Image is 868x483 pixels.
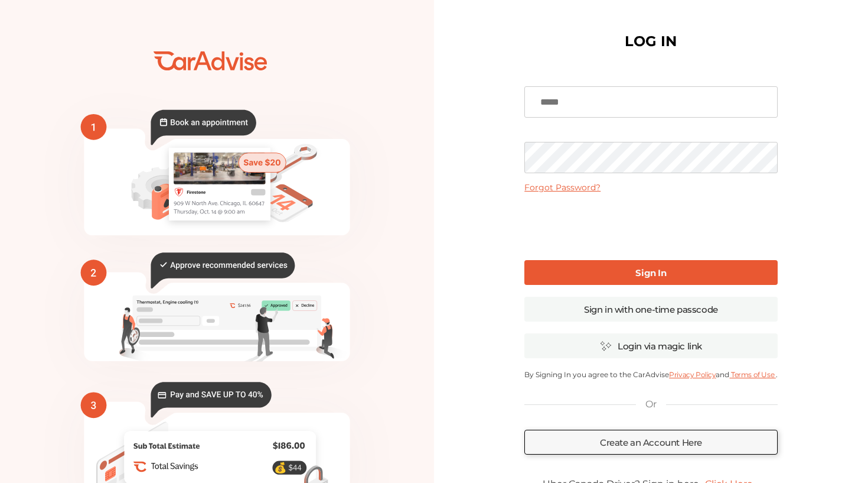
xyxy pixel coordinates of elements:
a: Sign in with one-time passcode [524,297,778,322]
a: Privacy Policy [669,370,716,379]
p: Or [645,398,656,411]
iframe: reCAPTCHA [561,202,740,248]
a: Login via magic link [524,333,778,358]
a: Forgot Password? [524,182,601,193]
h1: LOG IN [625,35,677,47]
a: Create an Account Here [524,430,778,455]
b: Sign In [635,267,666,278]
a: Sign In [524,260,778,285]
p: By Signing In you agree to the CarAdvise and . [524,370,778,379]
a: Terms of Use [729,370,775,379]
img: magic_icon.32c66aac.svg [600,341,612,352]
text: 💰 [274,461,287,474]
